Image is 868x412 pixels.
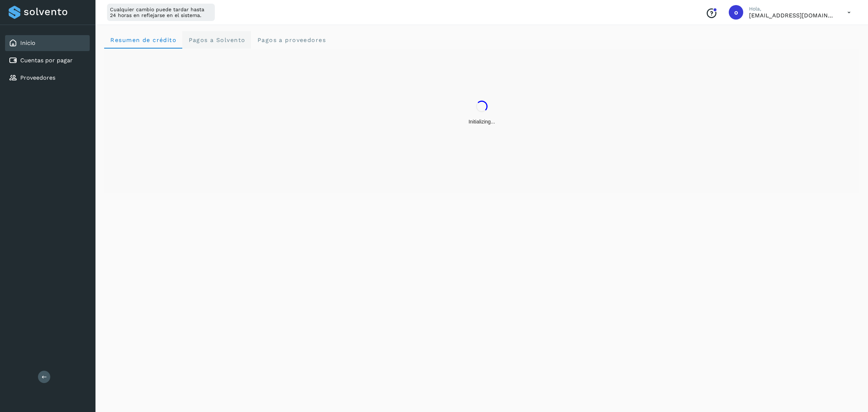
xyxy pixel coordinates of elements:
div: Cualquier cambio puede tardar hasta 24 horas en reflejarse en el sistema. [107,4,215,21]
a: Proveedores [20,74,55,81]
p: orlando@rfllogistics.com.mx [749,12,836,19]
div: Proveedores [5,70,90,86]
p: Hola, [749,6,836,12]
span: Pagos a proveedores [257,37,326,43]
span: Pagos a Solvento [188,37,245,43]
a: Cuentas por pagar [20,57,73,64]
span: Resumen de crédito [110,37,176,43]
div: Cuentas por pagar [5,52,90,68]
div: Inicio [5,35,90,51]
a: Inicio [20,39,35,46]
